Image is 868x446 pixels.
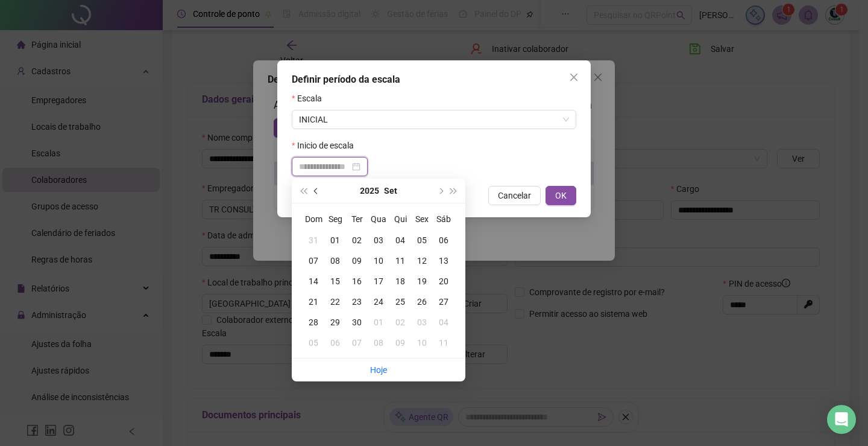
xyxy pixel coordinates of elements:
[368,336,389,349] div: 08
[433,230,454,250] td: 2025-09-06
[324,312,346,333] td: 2025-09-29
[368,295,389,308] div: 24
[411,336,433,349] div: 10
[368,230,389,250] td: 2025-09-03
[346,208,368,230] th: Ter
[569,72,579,82] span: close
[433,295,454,308] div: 27
[324,333,346,353] td: 2025-10-06
[292,92,330,105] label: Escala
[389,271,411,291] td: 2025-09-18
[303,295,324,308] div: 21
[433,208,454,230] th: Sáb
[433,179,447,203] button: next-year
[389,230,411,250] td: 2025-09-04
[368,291,389,312] td: 2025-09-24
[346,295,368,308] div: 23
[411,316,433,329] div: 03
[346,271,368,291] td: 2025-09-16
[389,295,411,308] div: 25
[389,208,411,230] th: Qui
[411,250,433,271] td: 2025-09-12
[368,312,389,333] td: 2025-10-01
[324,291,346,312] td: 2025-09-22
[384,179,397,203] button: month panel
[324,295,346,308] div: 22
[303,230,324,250] td: 2025-08-31
[498,189,531,202] span: Cancelar
[433,250,454,271] td: 2025-09-13
[411,291,433,312] td: 2025-09-26
[389,234,411,247] div: 04
[368,208,389,230] th: Qua
[555,189,567,202] span: OK
[827,405,856,434] div: Open Intercom Messenger
[447,179,461,203] button: super-next-year
[411,230,433,250] td: 2025-09-05
[389,250,411,271] td: 2025-09-11
[433,275,454,288] div: 20
[303,275,324,288] div: 14
[370,365,387,375] a: Hoje
[411,333,433,353] td: 2025-10-10
[346,336,368,349] div: 07
[368,271,389,291] td: 2025-09-17
[303,254,324,267] div: 07
[303,271,324,291] td: 2025-09-14
[346,230,368,250] td: 2025-09-02
[411,271,433,291] td: 2025-09-19
[411,275,433,288] div: 19
[324,254,346,267] div: 08
[360,179,379,203] button: year panel
[324,234,346,247] div: 01
[389,291,411,312] td: 2025-09-25
[411,312,433,333] td: 2025-10-03
[564,68,583,87] button: Close
[411,254,433,267] div: 12
[303,208,324,230] th: Dom
[368,254,389,267] div: 10
[389,312,411,333] td: 2025-10-02
[299,110,569,129] span: INICIAL
[368,275,389,288] div: 17
[324,208,346,230] th: Seg
[411,295,433,308] div: 26
[346,291,368,312] td: 2025-09-23
[346,254,368,267] div: 09
[346,316,368,329] div: 30
[389,275,411,288] div: 18
[324,316,346,329] div: 29
[433,254,454,267] div: 13
[346,333,368,353] td: 2025-10-07
[488,186,541,205] button: Cancelar
[411,234,433,247] div: 05
[368,234,389,247] div: 03
[292,139,362,152] label: Inicio de escala
[433,316,454,329] div: 04
[368,250,389,271] td: 2025-09-10
[297,179,310,203] button: super-prev-year
[368,333,389,353] td: 2025-10-08
[346,275,368,288] div: 16
[368,316,389,329] div: 01
[324,336,346,349] div: 06
[433,333,454,353] td: 2025-10-11
[303,316,324,329] div: 28
[433,291,454,312] td: 2025-09-27
[546,186,576,205] button: OK
[303,336,324,349] div: 05
[433,271,454,291] td: 2025-09-20
[389,333,411,353] td: 2025-10-09
[303,333,324,353] td: 2025-10-05
[292,72,576,87] div: Definir período da escala
[303,291,324,312] td: 2025-09-21
[303,312,324,333] td: 2025-09-28
[324,250,346,271] td: 2025-09-08
[346,250,368,271] td: 2025-09-09
[303,234,324,247] div: 31
[346,234,368,247] div: 02
[411,208,433,230] th: Sex
[389,316,411,329] div: 02
[389,336,411,349] div: 09
[303,250,324,271] td: 2025-09-07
